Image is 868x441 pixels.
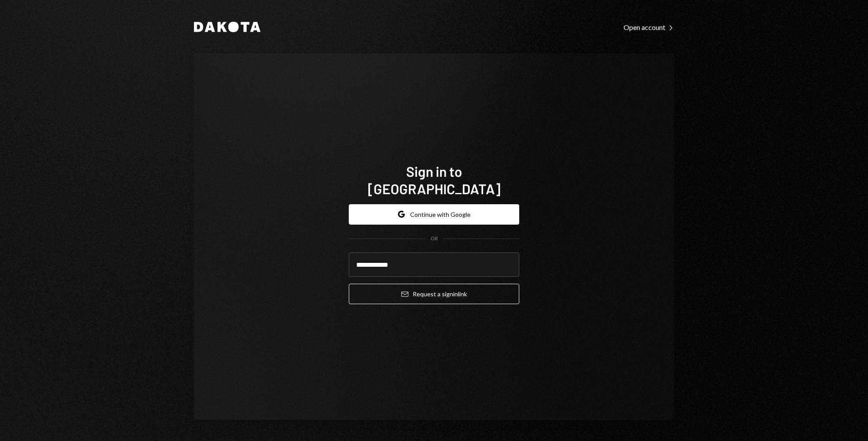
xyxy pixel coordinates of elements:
a: Open account [624,22,674,32]
div: OR [431,235,438,242]
div: Open account [624,23,674,32]
h1: Sign in to [GEOGRAPHIC_DATA] [349,162,519,197]
button: Request a signinlink [349,284,519,304]
button: Continue with Google [349,204,519,225]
